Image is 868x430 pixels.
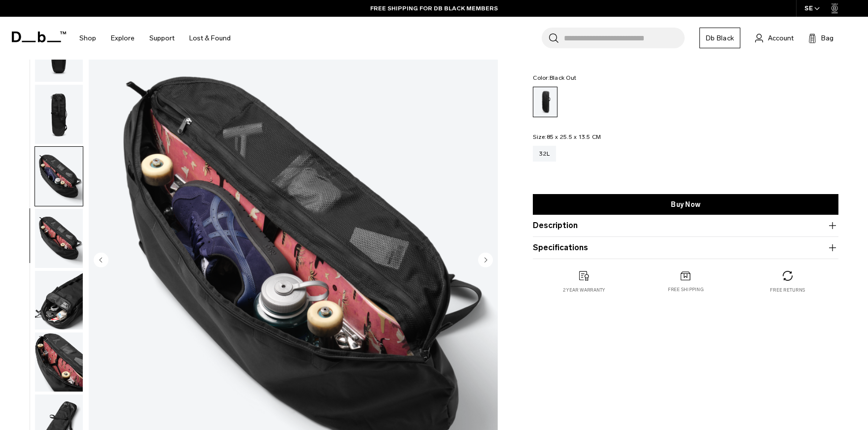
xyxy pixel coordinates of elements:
[79,21,96,56] a: Shop
[35,332,83,392] button: Skate Carrier 32L Black Out
[149,21,174,56] a: Support
[550,74,576,81] span: Black Out
[533,242,838,254] button: Specifications
[808,32,833,44] button: Bag
[370,4,498,13] a: FREE SHIPPING FOR DB BLACK MEMBERS
[35,85,83,144] img: Skate Carrier 32L Black Out
[821,33,833,43] span: Bag
[35,270,83,331] button: Skate Carrier 32L Black Out
[668,286,704,293] p: Free shipping
[35,208,83,268] button: Skate Carrier 32L Black Out
[563,287,605,294] p: 2 year warranty
[94,252,108,269] button: Previous slide
[770,287,805,294] p: Free returns
[547,133,601,140] span: 85 x 25.5 x 13.5 CM
[35,146,83,206] button: Skate Carrier 32L Black Out
[533,75,576,81] legend: Color:
[35,271,83,330] img: Skate Carrier 32L Black Out
[35,84,83,144] button: Skate Carrier 32L Black Out
[699,28,740,48] a: Db Black
[768,33,794,43] span: Account
[478,252,493,269] button: Next slide
[533,87,557,117] a: Black Out
[35,147,83,206] img: Skate Carrier 32L Black Out
[533,146,556,162] a: 32L
[189,21,231,56] a: Lost & Found
[533,134,601,140] legend: Size:
[533,194,838,215] a: Buy Now
[755,32,794,44] a: Account
[35,209,83,268] img: Skate Carrier 32L Black Out
[72,17,238,60] nav: Main Navigation
[35,332,83,392] img: Skate Carrier 32L Black Out
[533,220,838,232] button: Description
[111,21,135,56] a: Explore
